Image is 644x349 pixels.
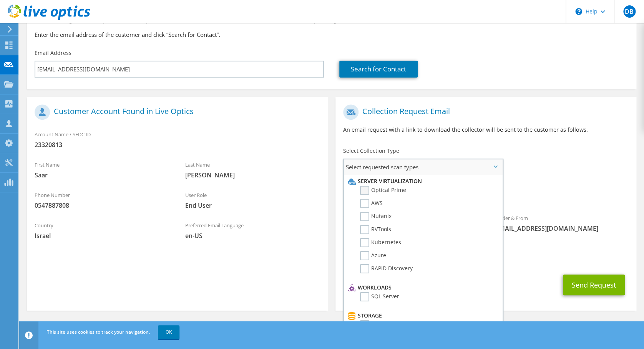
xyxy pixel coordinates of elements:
li: Workloads [346,283,499,292]
label: RAPID Discovery [360,264,413,273]
div: First Name [27,157,177,183]
label: Optical Prime [360,186,406,195]
span: Saar [35,171,169,179]
label: Email Address [35,49,71,57]
span: DB [623,5,636,18]
span: 0547887808 [35,201,169,210]
h1: Collection Request Email [343,104,625,120]
a: OK [158,325,179,339]
label: Azure [360,251,386,260]
p: An email request with a link to download the collector will be sent to the customer as follows. [343,126,629,134]
svg: \n [575,8,582,15]
div: CC & Reply To [335,240,636,267]
h3: Enter the email address of the customer and click “Search for Contact”. [35,30,629,39]
span: End User [185,201,320,210]
span: Israel [35,232,169,240]
a: Search for Contact [339,61,418,78]
button: Send Request [563,275,625,295]
li: Server Virtualization [346,177,499,186]
div: Country [27,217,177,244]
div: To [335,210,486,237]
div: Preferred Email Language [177,217,327,244]
div: Phone Number [27,187,177,213]
div: User Role [177,187,327,213]
span: en-US [185,232,320,240]
label: Kubernetes [360,238,401,247]
div: Last Name [177,157,327,183]
span: Select requested scan types [344,159,503,175]
label: AWS [360,199,383,208]
div: Sender & From [486,210,636,237]
span: [EMAIL_ADDRESS][DOMAIN_NAME] [493,224,628,233]
h1: Customer Account Found in Live Optics [35,104,316,120]
label: Nutanix [360,212,392,221]
label: CLARiiON/VNX [360,320,408,329]
label: RVTools [360,225,391,234]
div: Requested Collections [335,178,636,206]
span: This site uses cookies to track your navigation. [47,329,150,335]
span: [PERSON_NAME] [185,171,320,179]
label: SQL Server [360,292,399,301]
label: Select Collection Type [343,147,399,155]
span: 23320813 [35,141,320,149]
div: Account Name / SFDC ID [27,126,328,153]
li: Storage [346,311,499,320]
